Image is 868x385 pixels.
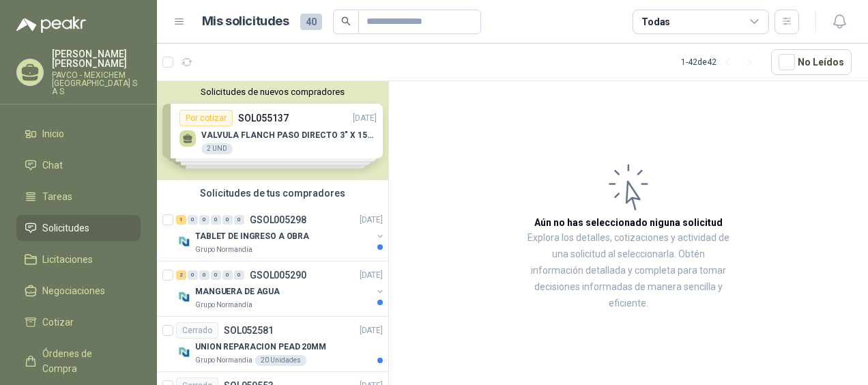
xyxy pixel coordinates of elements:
p: SOL052581 [224,326,274,335]
a: Inicio [16,121,141,147]
a: Órdenes de Compra [16,341,141,382]
p: Grupo Normandía [195,244,252,255]
span: Solicitudes [42,220,89,236]
div: 0 [199,215,209,225]
img: Company Logo [176,233,192,250]
div: 2 [176,270,186,280]
span: 40 [300,14,322,30]
span: Chat [42,158,63,173]
div: 0 [188,215,198,225]
a: CerradoSOL052581[DATE] Company LogoUNION REPARACION PEAD 20MMGrupo Normandía20 Unidades [157,317,388,372]
div: 1 - 42 de 42 [681,51,760,73]
div: 0 [222,215,233,225]
div: Todas [641,14,670,29]
span: Inicio [42,126,64,141]
button: Solicitudes de nuevos compradores [162,87,383,97]
div: 0 [222,270,233,280]
img: Company Logo [176,344,192,360]
p: MANGUERA DE AGUA [195,285,280,298]
span: search [341,16,351,26]
p: [DATE] [360,214,383,227]
a: 2 0 0 0 0 0 GSOL005290[DATE] Company LogoMANGUERA DE AGUAGrupo Normandía [176,267,386,311]
img: Logo peakr [16,16,86,33]
p: [DATE] [360,269,383,282]
div: 0 [199,270,209,280]
a: Licitaciones [16,246,141,272]
div: 0 [234,270,244,280]
a: Cotizar [16,309,141,335]
a: Negociaciones [16,278,141,304]
p: UNION REPARACION PEAD 20MM [195,341,326,354]
span: Negociaciones [42,283,105,298]
span: Cotizar [42,315,74,330]
p: TABLET DE INGRESO A OBRA [195,230,309,243]
a: 1 0 0 0 0 0 GSOL005298[DATE] Company LogoTABLET DE INGRESO A OBRAGrupo Normandía [176,212,386,255]
p: Explora los detalles, cotizaciones y actividad de una solicitud al seleccionarla. Obtén informaci... [525,230,732,312]
h3: Aún no has seleccionado niguna solicitud [534,215,723,230]
p: [DATE] [360,324,383,337]
span: Órdenes de Compra [42,346,128,376]
button: No Leídos [771,49,852,75]
div: 0 [211,270,221,280]
div: 1 [176,215,186,225]
span: Tareas [42,189,72,204]
div: Cerrado [176,322,218,339]
p: PAVCO - MEXICHEM [GEOGRAPHIC_DATA] S A S [52,71,141,96]
p: GSOL005290 [250,270,306,280]
a: Solicitudes [16,215,141,241]
div: 0 [234,215,244,225]
h1: Mis solicitudes [202,12,289,31]
p: GSOL005298 [250,215,306,225]
p: Grupo Normandía [195,355,252,366]
a: Tareas [16,184,141,210]
div: 20 Unidades [255,355,306,366]
img: Company Logo [176,289,192,305]
div: Solicitudes de tus compradores [157,180,388,206]
div: 0 [211,215,221,225]
div: Solicitudes de nuevos compradoresPor cotizarSOL055137[DATE] VALVULA FLANCH PASO DIRECTO 3" X 150 ... [157,81,388,180]
p: [PERSON_NAME] [PERSON_NAME] [52,49,141,68]
a: Chat [16,152,141,178]
div: 0 [188,270,198,280]
span: Licitaciones [42,252,93,267]
p: Grupo Normandía [195,300,252,311]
